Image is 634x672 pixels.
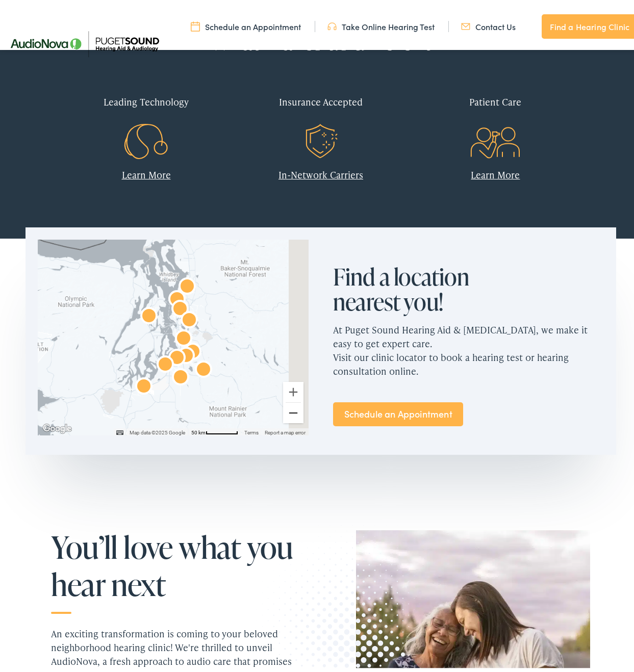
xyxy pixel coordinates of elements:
button: Zoom in [283,378,303,398]
span: 50 km [191,426,206,431]
div: AudioNova [132,371,156,396]
img: utility icon [327,17,337,28]
span: next [111,563,166,597]
div: AudioNova [168,362,193,386]
a: Contact Us [461,17,516,28]
div: Puget Sound Hearing Aid &#038; Audiology by AudioNova [175,271,199,296]
div: AudioNova [171,323,196,348]
a: Insurance Accepted [241,83,400,143]
div: AudioNova [168,294,192,318]
span: Map data ©2025 Google [130,426,185,431]
h2: What makes us different [66,24,575,50]
a: Learn More [471,164,520,177]
span: what [179,526,241,560]
div: AudioNova [137,301,161,325]
div: Insurance Accepted [241,83,400,113]
div: AudioNova [153,349,177,374]
button: Zoom out [283,399,303,419]
a: Terms (opens in new tab) [244,426,259,431]
a: Take Online Hearing Test [327,17,435,28]
a: Report a map error [265,426,306,431]
a: Learn More [122,164,171,177]
span: you [247,526,293,560]
span: You’ll [51,526,117,560]
a: Leading Technology [66,83,225,143]
div: Leading Technology [66,83,225,113]
div: AudioNova [181,337,205,361]
button: Map Scale: 50 km per 60 pixels [188,424,241,431]
div: AudioNova [177,305,201,329]
div: AudioNova [174,341,198,365]
a: In-Network Carriers [278,164,363,177]
div: AudioNova [165,284,189,308]
a: Open this area in Google Maps (opens a new window) [40,418,74,431]
div: Patient Care [416,83,575,113]
img: utility icon [191,17,200,28]
h2: Find a location nearest you! [333,260,496,311]
button: Keyboard shortcuts [116,425,123,432]
a: Patient Care [416,83,575,143]
a: Schedule an Appointment [333,398,463,422]
div: AudioNova [191,354,216,379]
p: At Puget Sound Hearing Aid & [MEDICAL_DATA], we make it easy to get expert care. Visit our clinic... [333,311,604,382]
a: Schedule an Appointment [191,17,301,28]
span: love [123,526,173,560]
img: Google [40,418,74,431]
div: AudioNova [165,343,189,367]
span: hear [51,563,106,597]
img: utility icon [461,17,470,28]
